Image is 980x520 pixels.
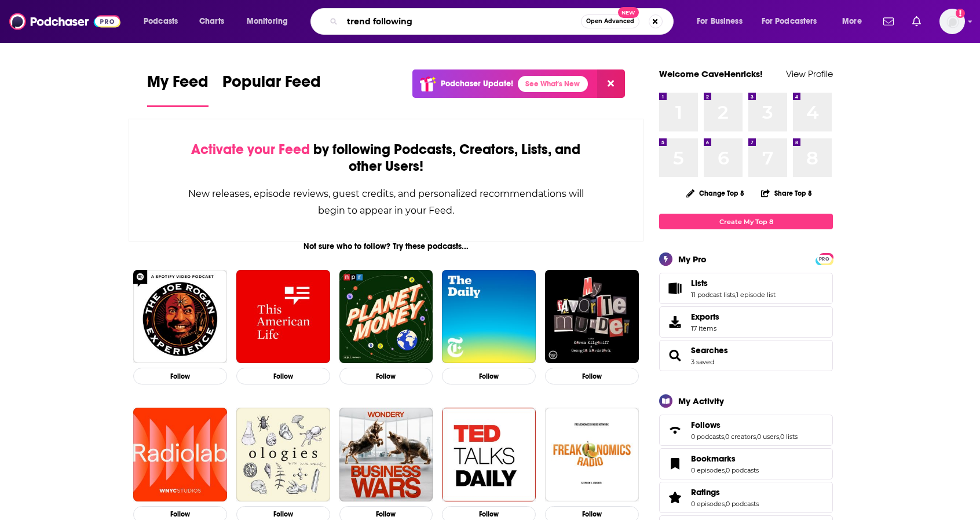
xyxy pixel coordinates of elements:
[817,255,831,263] span: PRO
[691,278,776,288] a: Lists
[659,415,833,446] span: Follows
[545,408,639,501] img: Freakonomics Radio
[187,141,585,175] div: by following Podcasts, Creators, Lists, and other Users!
[939,9,965,34] span: Logged in as CaveHenricks
[147,72,209,107] a: My Feed
[342,12,581,31] input: Search podcasts, credits, & more...
[339,368,433,384] button: Follow
[441,79,513,89] p: Podchaser Update!
[663,280,686,296] a: Lists
[187,185,585,219] div: New releases, episode reviews, guest credits, and personalized recommendations will begin to appe...
[689,12,757,31] button: open menu
[442,368,536,384] button: Follow
[725,466,726,474] span: ,
[192,12,231,31] a: Charts
[939,9,965,34] img: User Profile
[817,254,831,263] a: PRO
[908,12,926,31] a: Show notifications dropdown
[691,487,720,497] span: Ratings
[659,214,833,229] a: Create My Top 8
[691,324,719,332] span: 17 items
[339,408,433,501] img: Business Wars
[663,456,686,472] a: Bookmarks
[659,448,833,479] span: Bookmarks
[757,433,779,441] a: 0 users
[691,312,719,322] span: Exports
[659,68,763,79] a: Welcome CaveHenricks!
[724,433,725,441] span: ,
[129,241,643,251] div: Not sure who to follow? Try these podcasts...
[842,13,862,30] span: More
[236,270,330,364] img: This American Life
[726,500,759,508] a: 0 podcasts
[663,489,686,506] a: Ratings
[191,141,310,158] span: Activate your Feed
[222,72,321,98] span: Popular Feed
[247,13,288,30] span: Monitoring
[678,254,707,265] div: My Pro
[691,278,708,288] span: Lists
[663,422,686,438] a: Follows
[679,186,751,200] button: Change Top 8
[518,76,588,92] a: See What's New
[133,368,227,384] button: Follow
[736,291,776,299] a: 1 episode list
[659,306,833,338] a: Exports
[697,13,743,30] span: For Business
[659,340,833,371] span: Searches
[956,9,965,18] svg: Add a profile image
[735,291,736,299] span: ,
[9,10,120,32] img: Podchaser - Follow, Share and Rate Podcasts
[678,396,724,407] div: My Activity
[725,500,726,508] span: ,
[199,13,224,30] span: Charts
[691,420,721,430] span: Follows
[691,487,759,497] a: Ratings
[339,270,433,364] img: Planet Money
[236,368,330,384] button: Follow
[762,13,817,30] span: For Podcasters
[545,270,639,364] img: My Favorite Murder with Karen Kilgariff and Georgia Hardstark
[147,72,209,98] span: My Feed
[581,14,639,28] button: Open AdvancedNew
[760,182,813,204] button: Share Top 8
[939,9,965,34] button: Show profile menu
[659,482,833,513] span: Ratings
[726,466,759,474] a: 0 podcasts
[586,19,634,24] span: Open Advanced
[879,12,898,31] a: Show notifications dropdown
[691,420,798,430] a: Follows
[756,433,757,441] span: ,
[136,12,193,31] button: open menu
[663,314,686,330] span: Exports
[691,466,725,474] a: 0 episodes
[239,12,303,31] button: open menu
[144,13,178,30] span: Podcasts
[442,408,536,501] img: TED Talks Daily
[834,12,876,31] button: open menu
[725,433,756,441] a: 0 creators
[691,345,728,356] a: Searches
[442,270,536,364] img: The Daily
[133,408,227,501] img: Radiolab
[236,408,330,501] img: Ologies with Alie Ward
[691,453,759,464] a: Bookmarks
[545,368,639,384] button: Follow
[691,453,736,464] span: Bookmarks
[786,68,833,79] a: View Profile
[691,291,735,299] a: 11 podcast lists
[133,270,227,364] img: The Joe Rogan Experience
[691,433,724,441] a: 0 podcasts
